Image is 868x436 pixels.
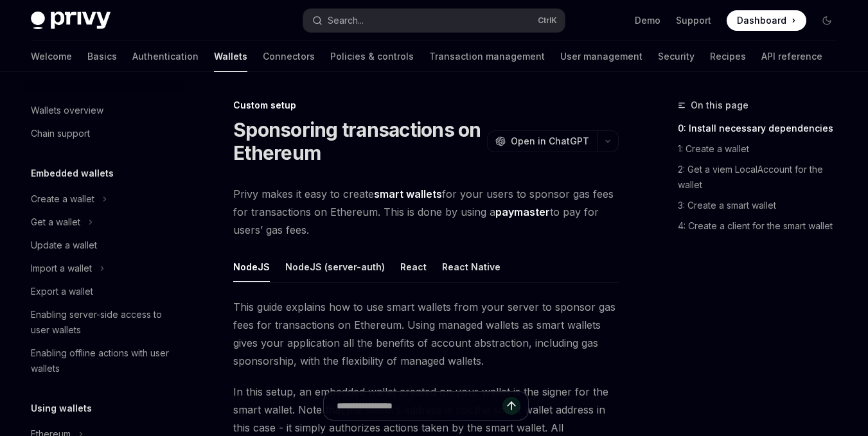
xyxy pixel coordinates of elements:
[31,126,90,141] div: Chain support
[538,15,557,26] span: Ctrl K
[31,103,103,118] div: Wallets overview
[676,14,711,27] a: Support
[691,98,748,113] span: On this page
[31,401,92,416] h5: Using wallets
[495,205,550,219] a: paymaster
[31,214,80,230] div: Get a wallet
[233,252,270,282] div: NodeJS
[303,9,565,32] button: Open search
[678,216,847,236] a: 4: Create a client for the smart wallet
[21,280,185,303] a: Export a wallet
[678,195,847,216] a: 3: Create a smart wallet
[429,41,545,72] a: Transaction management
[31,284,93,299] div: Export a wallet
[21,257,185,280] button: Toggle Import a wallet section
[21,187,185,211] button: Toggle Create a wallet section
[21,342,185,380] a: Enabling offline actions with user wallets
[502,397,520,415] button: Send message
[727,10,806,31] a: Dashboard
[31,345,177,376] div: Enabling offline actions with user wallets
[21,234,185,257] a: Update a wallet
[285,252,385,282] div: NodeJS (server-auth)
[233,99,619,112] div: Custom setup
[21,211,185,234] button: Toggle Get a wallet section
[31,41,72,72] a: Welcome
[560,41,642,72] a: User management
[678,159,847,195] a: 2: Get a viem LocalAccount for the wallet
[487,130,597,152] button: Open in ChatGPT
[635,14,660,27] a: Demo
[233,298,619,370] span: This guide explains how to use smart wallets from your server to sponsor gas fees for transaction...
[678,118,847,139] a: 0: Install necessary dependencies
[233,185,619,239] span: Privy makes it easy to create for your users to sponsor gas fees for transactions on Ethereum. Th...
[31,166,114,181] h5: Embedded wallets
[761,41,822,72] a: API reference
[214,41,247,72] a: Wallets
[737,14,786,27] span: Dashboard
[330,41,414,72] a: Policies & controls
[31,12,111,30] img: dark logo
[710,41,746,72] a: Recipes
[233,118,482,164] h1: Sponsoring transactions on Ethereum
[817,10,837,31] button: Toggle dark mode
[87,41,117,72] a: Basics
[132,41,199,72] a: Authentication
[21,303,185,342] a: Enabling server-side access to user wallets
[21,122,185,145] a: Chain support
[400,252,427,282] div: React
[21,99,185,122] a: Wallets overview
[678,139,847,159] a: 1: Create a wallet
[442,252,500,282] div: React Native
[31,191,94,207] div: Create a wallet
[658,41,695,72] a: Security
[511,135,589,148] span: Open in ChatGPT
[328,13,364,28] div: Search...
[337,392,502,420] input: Ask a question...
[31,238,97,253] div: Update a wallet
[31,307,177,338] div: Enabling server-side access to user wallets
[374,187,442,200] strong: smart wallets
[31,261,92,276] div: Import a wallet
[263,41,315,72] a: Connectors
